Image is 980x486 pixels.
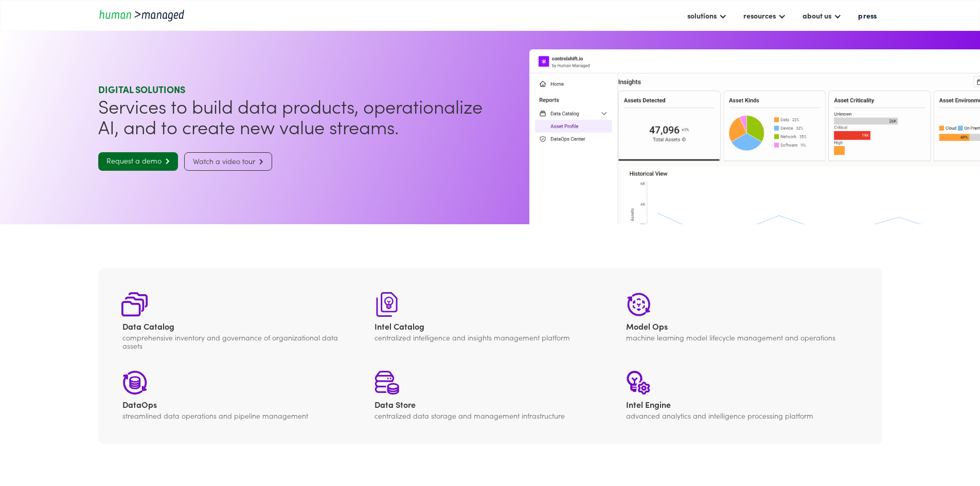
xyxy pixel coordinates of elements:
a: DataOpsstreamlined data operations and pipeline management [122,370,354,420]
a: Model Opsmachine learning model lifecycle management and operations [626,292,858,350]
a: Watch a video tour [184,152,272,171]
div: advanced analytics and intelligence processing platform [626,411,858,420]
a: press [853,7,882,24]
div: Data Catalog [122,321,354,331]
a: Data Storecentralized data storage and management infrastructure [375,370,606,420]
div: centralized data storage and management infrastructure [375,411,606,420]
a: Data Catalogcomprehensive inventory and governance of organizational data assets [122,292,354,350]
div: resources [743,9,776,22]
div: Data Store [375,399,606,409]
a: Intel Catalogcentralized intelligence and insights management platform [375,292,606,350]
div: Intel Engine [626,399,858,409]
a: Request a demo [98,152,178,171]
a: Intel Engineadvanced analytics and intelligence processing platform [626,370,858,420]
div: Model Ops [626,321,858,331]
div: machine learning model lifecycle management and operations [626,333,858,341]
div: about us [803,9,831,22]
div: comprehensive inventory and governance of organizational data assets [122,333,354,350]
div: Digital SOLUTIONS [98,83,486,96]
span:  [255,158,263,165]
div: solutions [687,9,717,22]
span:  [162,158,170,165]
div: centralized intelligence and insights management platform [375,333,606,341]
div: DataOps [122,399,354,409]
div: Intel Catalog [375,321,606,331]
h1: Services to build data products, operationalize AI, and to create new value streams. [98,96,486,137]
div: streamlined data operations and pipeline management [122,411,354,420]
